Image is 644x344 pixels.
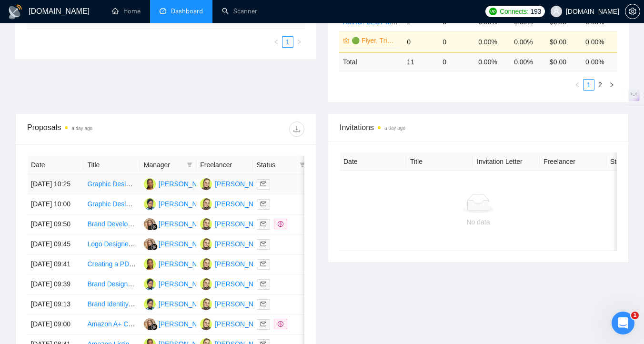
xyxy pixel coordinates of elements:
[144,238,156,250] img: KY
[340,121,617,133] span: Invitations
[87,240,200,248] a: Logo Designer Needed for New Brand
[215,239,270,249] div: [PERSON_NAME]
[159,219,213,229] div: [PERSON_NAME]
[489,8,497,15] img: upwork-logo.png
[215,279,270,289] div: [PERSON_NAME]
[151,223,158,230] img: gigradar-bm.png
[343,37,350,44] span: crown
[340,152,406,171] th: Date
[87,300,174,308] a: Brand Identity & Logo Design
[144,300,213,307] a: AO[PERSON_NAME]
[144,218,156,230] img: KY
[343,18,465,26] a: AMND: BEST MATCH >36$/h, no agency
[540,152,606,171] th: Freelancer
[261,201,266,207] span: mail
[144,198,156,210] img: AO
[83,194,140,214] td: Graphic Designer for eCommerce (Ideally with Web/Brand Experience)
[87,180,247,188] a: Graphic Designer Needed for High-Impact Infographic
[215,219,270,229] div: [PERSON_NAME]
[352,35,397,46] a: 🟢 Flyer, Triplet, Pamphlet, Hangout >36$/h, no agency
[403,31,439,52] td: 0
[625,4,640,19] button: setting
[473,152,540,171] th: Invitation Letter
[144,200,213,207] a: AO[PERSON_NAME]
[609,82,614,88] span: right
[606,79,617,91] button: right
[290,125,304,133] span: download
[215,179,270,189] div: [PERSON_NAME]
[273,39,279,45] span: left
[298,158,307,172] span: filter
[27,214,83,234] td: [DATE] 09:50
[144,318,156,330] img: KY
[200,280,270,287] a: AS[PERSON_NAME]
[151,243,158,250] img: gigradar-bm.png
[594,79,606,91] li: 2
[261,221,266,227] span: mail
[606,79,617,91] li: Next Page
[546,31,582,52] td: $0.00
[144,240,213,247] a: KY[PERSON_NAME]
[159,319,213,329] div: [PERSON_NAME]
[261,301,266,307] span: mail
[261,281,266,287] span: mail
[625,8,640,15] a: setting
[200,238,212,250] img: AS
[87,260,229,268] a: Creating a PDF brochure for a technical product
[574,82,580,88] span: left
[160,8,166,14] span: dashboard
[215,299,270,309] div: [PERSON_NAME]
[83,156,140,174] th: Title
[144,278,156,290] img: AO
[83,254,140,274] td: Creating a PDF brochure for a technical product
[531,6,541,17] span: 193
[144,180,213,187] a: D[PERSON_NAME]
[583,79,594,91] li: 1
[296,39,302,45] span: right
[27,121,166,137] div: Proposals
[144,160,183,170] span: Manager
[595,80,605,90] a: 2
[282,36,293,48] li: 1
[144,320,213,327] a: KY[PERSON_NAME]
[83,234,140,254] td: Logo Designer Needed for New Brand
[625,8,640,15] span: setting
[261,241,266,247] span: mail
[474,52,510,71] td: 0.00 %
[222,7,257,15] a: searchScanner
[384,125,405,131] time: a day ago
[144,178,156,190] img: D
[553,8,560,15] span: user
[83,294,140,314] td: Brand Identity & Logo Design
[200,240,270,247] a: AS[PERSON_NAME]
[87,200,296,208] a: Graphic Designer for eCommerce (Ideally with Web/Brand Experience)
[83,314,140,334] td: Amazon A+ Content
[271,36,282,48] li: Previous Page
[187,162,192,168] span: filter
[215,259,270,269] div: [PERSON_NAME]
[300,162,305,168] span: filter
[200,278,212,290] img: AS
[406,152,473,171] th: Title
[27,194,83,214] td: [DATE] 10:00
[546,52,582,71] td: $ 0.00
[83,214,140,234] td: Brand Development Project
[83,174,140,194] td: Graphic Designer Needed for High-Impact Infographic
[200,258,212,270] img: AS
[27,314,83,334] td: [DATE] 09:00
[171,7,203,15] span: Dashboard
[200,218,212,230] img: AS
[27,254,83,274] td: [DATE] 09:41
[257,160,296,170] span: Status
[112,7,141,15] a: homeHome
[200,200,270,207] a: AS[PERSON_NAME]
[215,319,270,329] div: [PERSON_NAME]
[261,261,266,267] span: mail
[215,199,270,209] div: [PERSON_NAME]
[293,36,305,48] li: Next Page
[151,324,158,330] img: gigradar-bm.png
[631,312,639,319] span: 1
[612,312,634,334] iframe: Intercom live chat
[289,121,304,137] button: download
[474,31,510,52] td: 0.00%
